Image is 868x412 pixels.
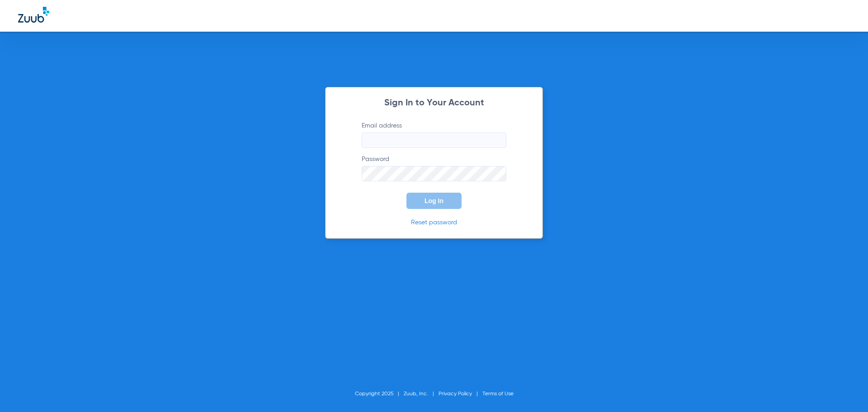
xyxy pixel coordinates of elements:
input: Password [362,166,506,181]
li: Copyright 2025 [355,389,404,398]
label: Email address [362,121,506,148]
input: Email address [362,133,506,148]
h2: Sign In to Your Account [348,99,520,108]
button: Log In [406,193,462,209]
a: Privacy Policy [439,391,472,397]
span: Log In [425,197,443,204]
li: Zuub, Inc. [404,389,439,398]
a: Reset password [411,219,457,226]
label: Password [362,155,506,181]
a: Terms of Use [482,391,514,397]
img: Zuub Logo [18,7,49,23]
